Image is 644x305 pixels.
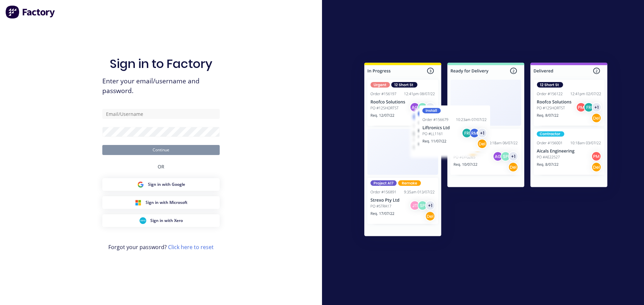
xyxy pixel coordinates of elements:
[135,199,142,206] img: Microsoft Sign in
[102,178,220,191] button: Google Sign inSign in with Google
[102,145,220,155] button: Continue
[158,155,164,178] div: OR
[102,76,220,96] span: Enter your email/username and password.
[102,214,220,227] button: Xero Sign inSign in with Xero
[137,181,144,188] img: Google Sign in
[110,57,212,71] h1: Sign in to Factory
[140,217,146,224] img: Xero Sign in
[102,196,220,209] button: Microsoft Sign inSign in with Microsoft
[102,109,220,119] input: Email/Username
[350,49,622,252] img: Sign in
[5,5,56,19] img: Factory
[150,218,183,224] span: Sign in with Xero
[168,243,214,251] a: Click here to reset
[148,181,185,187] span: Sign in with Google
[108,243,214,251] span: Forgot your password?
[146,200,187,206] span: Sign in with Microsoft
